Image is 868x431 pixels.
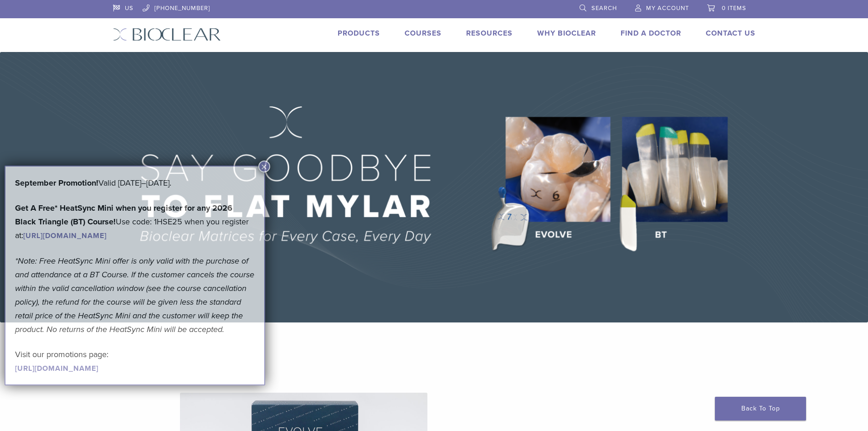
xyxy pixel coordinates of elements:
[113,28,221,41] img: Bioclear
[23,231,107,240] a: [URL][DOMAIN_NAME]
[646,5,689,12] span: My Account
[722,5,746,12] span: 0 items
[15,256,254,334] em: *Note: Free HeatSync Mini offer is only valid with the purchase of and attendance at a BT Course....
[715,397,806,421] a: Back To Top
[706,29,755,38] a: Contact Us
[591,5,617,12] span: Search
[537,29,596,38] a: Why Bioclear
[15,348,255,375] p: Visit our promotions page:
[15,178,98,188] b: September Promotion!
[15,176,255,190] p: Valid [DATE]–[DATE].
[338,29,380,38] a: Products
[466,29,513,38] a: Resources
[621,29,681,38] a: Find A Doctor
[15,364,98,373] a: [URL][DOMAIN_NAME]
[15,201,255,242] p: Use code: 1HSE25 when you register at:
[15,203,232,227] strong: Get A Free* HeatSync Mini when you register for any 2026 Black Triangle (BT) Course!
[258,161,270,172] button: Close
[405,29,442,38] a: Courses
